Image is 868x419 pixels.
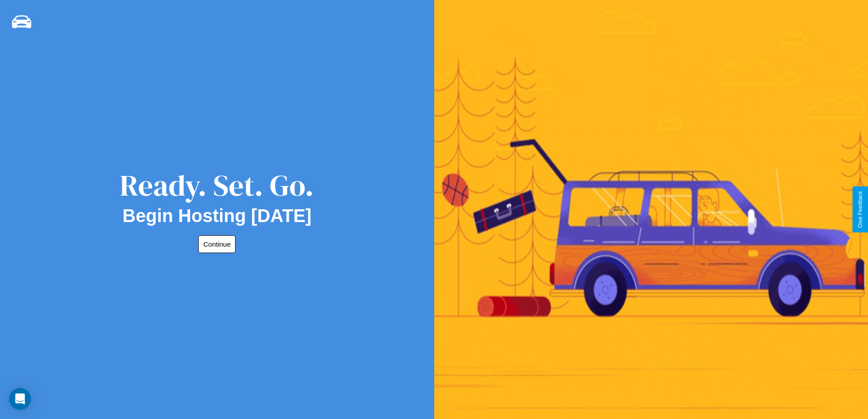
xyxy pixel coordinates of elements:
div: Give Feedback [857,191,863,228]
button: Continue [198,235,236,253]
div: Ready. Set. Go. [120,165,314,206]
div: Open Intercom Messenger [9,388,31,410]
h2: Begin Hosting [DATE] [123,206,312,226]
